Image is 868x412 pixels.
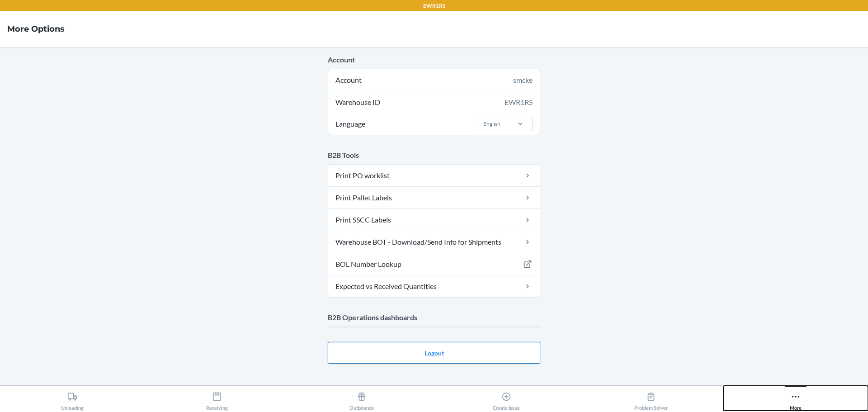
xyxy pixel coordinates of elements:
p: EWR1RS [423,2,445,10]
div: Receiving [206,388,228,411]
button: Problem Solver [579,386,723,411]
div: EWR1RS [505,97,533,108]
div: Outbounds [349,388,374,411]
button: More [723,386,868,411]
div: Create Issue [493,388,520,411]
p: B2B Tools [328,150,540,161]
a: BOL Number Lookup [328,253,540,275]
div: smcke [513,75,533,85]
a: Expected vs Received Quantities [328,275,540,297]
div: English [483,120,500,128]
a: Print PO worklist [328,165,540,186]
a: Warehouse BOT - Download/Send Info for Shipments [328,231,540,253]
a: Print SSCC Labels [328,209,540,231]
button: Logout [328,342,540,364]
button: Create Issue [434,386,579,411]
p: Account [328,54,540,65]
button: Receiving [145,386,289,411]
div: Account [328,69,540,91]
h4: More Options [7,23,65,35]
button: Outbounds [289,386,434,411]
div: Problem Solver [634,388,668,411]
div: Warehouse ID [328,91,540,113]
span: Language [334,113,367,135]
div: More [790,388,802,411]
input: LanguageEnglish [482,120,483,128]
div: Unloading [61,388,84,411]
a: Print Pallet Labels [328,187,540,208]
p: B2B Operations dashboards [328,312,540,323]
